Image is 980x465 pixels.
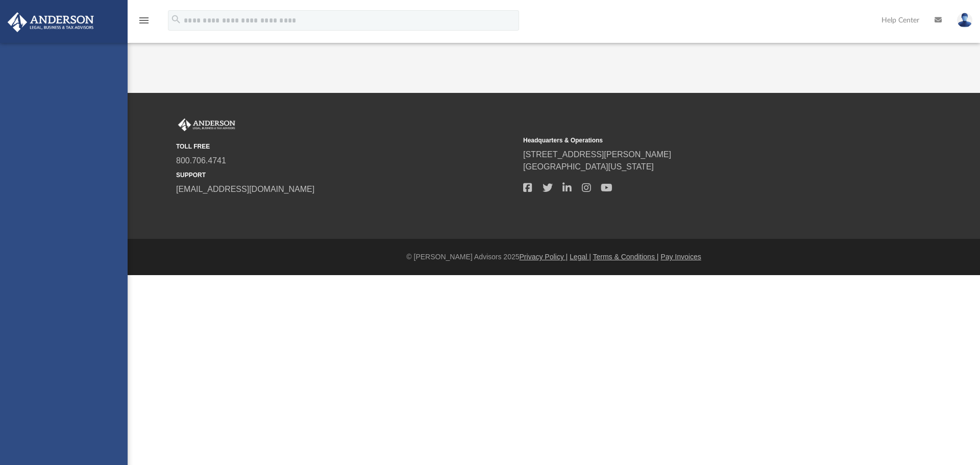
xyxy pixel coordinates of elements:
img: Anderson Advisors Platinum Portal [176,118,237,132]
div: © [PERSON_NAME] Advisors 2025 [128,252,980,262]
a: menu [138,19,150,27]
small: SUPPORT [176,170,516,180]
a: Pay Invoices [660,253,701,261]
small: TOLL FREE [176,142,516,151]
i: menu [138,14,150,27]
a: [EMAIL_ADDRESS][DOMAIN_NAME] [176,185,314,193]
a: Privacy Policy | [520,253,568,261]
a: 800.706.4741 [176,156,226,165]
small: Headquarters & Operations [523,136,863,145]
a: Terms & Conditions | [593,253,659,261]
i: search [170,14,182,25]
a: Legal | [570,253,591,261]
a: [STREET_ADDRESS][PERSON_NAME] [523,150,671,159]
img: User Pic [957,13,972,28]
img: Anderson Advisors Platinum Portal [5,12,97,32]
a: [GEOGRAPHIC_DATA][US_STATE] [523,162,654,171]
